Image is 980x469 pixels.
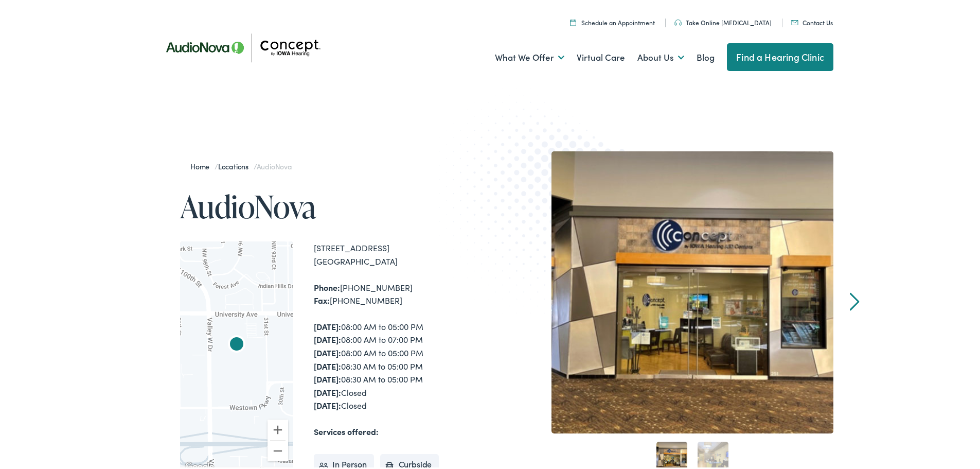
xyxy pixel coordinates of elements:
[577,37,625,75] a: Virtual Care
[180,187,494,221] h1: AudioNova
[674,18,682,24] img: utility icon
[314,280,340,291] strong: Phone:
[791,16,833,25] a: Contact Us
[224,331,249,356] div: AudioNova
[570,17,576,24] img: A calendar icon to schedule an appointment at Concept by Iowa Hearing.
[314,345,341,356] strong: [DATE]:
[314,292,330,304] strong: Fax:
[268,418,288,438] button: Zoom in
[218,159,254,169] a: Locations
[697,37,715,75] a: Blog
[495,37,564,75] a: What We Offer
[257,159,292,169] span: AudioNova
[314,385,341,396] strong: [DATE]:
[314,424,379,435] strong: Services offered:
[674,16,772,25] a: Take Online [MEDICAL_DATA]
[314,371,341,383] strong: [DATE]:
[791,18,798,23] img: utility icon
[314,318,494,410] div: 08:00 AM to 05:00 PM 08:00 AM to 07:00 PM 08:00 AM to 05:00 PM 08:30 AM to 05:00 PM 08:30 AM to 0...
[314,319,341,330] strong: [DATE]:
[314,332,341,343] strong: [DATE]:
[314,279,494,305] div: [PHONE_NUMBER] [PHONE_NUMBER]
[314,239,494,266] div: [STREET_ADDRESS] [GEOGRAPHIC_DATA]
[190,159,292,169] span: / /
[637,37,684,75] a: About Us
[850,290,860,309] a: Next
[190,159,215,169] a: Home
[727,41,833,69] a: Find a Hearing Clinic
[268,439,288,459] button: Zoom out
[570,16,655,25] a: Schedule an Appointment
[314,358,341,370] strong: [DATE]:
[314,397,341,409] strong: [DATE]:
